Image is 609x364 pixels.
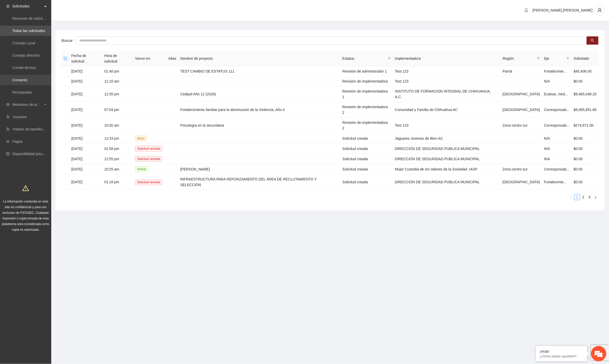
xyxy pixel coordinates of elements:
[340,174,393,190] td: Solicitud creada
[587,194,592,200] a: 3
[69,164,102,174] td: [DATE]
[102,102,133,118] td: 07:04 pm
[568,194,574,200] li: Previous Page
[595,5,605,15] button: user
[593,194,599,200] button: right
[544,108,570,112] span: Corresponsab...
[69,66,102,76] td: [DATE]
[544,69,567,73] span: Fortalecimie...
[102,86,133,102] td: 12:35 pm
[12,152,56,156] a: Disponibilidad presupuestal
[572,76,599,86] td: $0.00
[522,6,531,14] button: bell
[537,57,540,60] span: filter
[540,349,583,353] div: ¡Hola!
[503,56,535,61] span: Región
[501,86,542,102] td: [GEOGRAPHIC_DATA]
[542,76,572,86] td: N/A
[572,51,599,66] th: Solicitado
[580,194,586,200] li: 2
[62,36,76,45] label: Buscar
[3,140,98,158] textarea: Escriba su mensaje y pulse “Intro”
[69,102,102,118] td: [DATE]
[102,133,133,144] td: 12:33 pm
[12,66,36,70] a: Comité técnico
[501,66,542,76] td: Parral
[133,51,166,66] th: Vence en:
[12,90,32,94] a: Rechazadas
[178,118,340,133] td: Psicología en la secundaria
[178,164,340,174] td: [PERSON_NAME]
[574,194,580,200] a: 1
[544,56,565,61] span: Eje
[135,166,148,172] span: 59 día s
[69,174,102,190] td: [DATE]
[540,354,583,358] p: ¿Cómo puedo ayudarte?
[30,68,71,120] span: Estamos en línea.
[102,154,133,164] td: 12:55 pm
[12,41,35,45] a: Consejo Local
[84,3,96,15] div: Minimizar ventana de chat en vivo
[12,139,23,144] a: Pagos
[102,144,133,154] td: 01:58 pm
[64,57,67,60] span: minus-square
[544,123,570,127] span: Corresponsab...
[572,133,599,144] td: $0.00
[544,180,567,184] span: Fortalecimie...
[69,86,102,102] td: [DATE]
[178,51,340,66] th: Nombre de proyecto
[572,154,599,164] td: $0.00
[393,102,501,118] td: Comunidad y Familia de Chihuahua AC
[340,133,393,144] td: Solicitud creada
[594,196,597,199] span: right
[340,164,393,174] td: Solicitud creada
[27,26,86,33] div: Chatee con nosotros ahora
[340,144,393,154] td: Solicitud creada
[501,164,542,174] td: Zona centro sur
[135,136,147,141] span: 8 día s
[523,8,530,12] span: bell
[22,185,29,191] span: warning
[587,36,598,45] button: search
[393,51,501,66] th: Implementadora
[393,118,501,133] td: Test 123
[393,86,501,102] td: INSTITUTO DE FORMACION INTEGRAL DE CHIHUAHUA, A.C.
[501,118,542,133] td: Zona centro sur
[102,174,133,190] td: 01:16 pm
[572,164,599,174] td: $0.00
[591,39,594,43] span: search
[595,8,605,13] span: user
[393,133,501,144] td: Jaguares Jovenes de Bien AC
[69,118,102,133] td: [DATE]
[340,154,393,164] td: Solicitud creada
[340,76,393,86] td: Revisión de implementadora
[69,144,102,154] td: [DATE]
[536,55,541,62] span: filter
[501,174,542,190] td: [GEOGRAPHIC_DATA]
[572,174,599,190] td: $0.00
[570,196,573,199] span: left
[13,127,50,131] a: Padrón de beneficiarios
[69,51,102,66] th: Fecha de solicitud
[581,194,586,200] a: 2
[12,78,27,82] a: Convenio
[574,194,580,200] li: 1
[393,144,501,154] td: DIRECCIÓN DE SEGURIDAD PUBLICA MUNICIPAL
[388,57,391,60] span: filter
[178,66,340,76] td: TEST CAMBIO DE ESTATUS 111
[542,133,572,144] td: N/A
[393,66,501,76] td: Test 123
[542,154,572,164] td: N/A
[340,118,393,133] td: Revisión de implementadora 2
[393,164,501,174] td: Mujer Custodia de los Valores de la Sociedad. IASP
[572,144,599,154] td: $0.00
[12,99,43,110] span: Monitoreo de proyectos
[178,174,340,190] td: INFRAESTRUCTURA PARA REFORZAMIENTO DEL ÁREA DE RECLUTAMIENTO Y SELECCIÓN
[102,76,133,86] td: 11:10 am
[393,76,501,86] td: Test 123
[542,144,572,154] td: N/A
[2,200,49,231] span: La información contenida en este sitio es confidencial y para uso exclusivo de FICOSEC. Cualquier...
[135,146,162,151] span: Solicitud vencida
[593,194,599,200] li: Next Page
[69,154,102,164] td: [DATE]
